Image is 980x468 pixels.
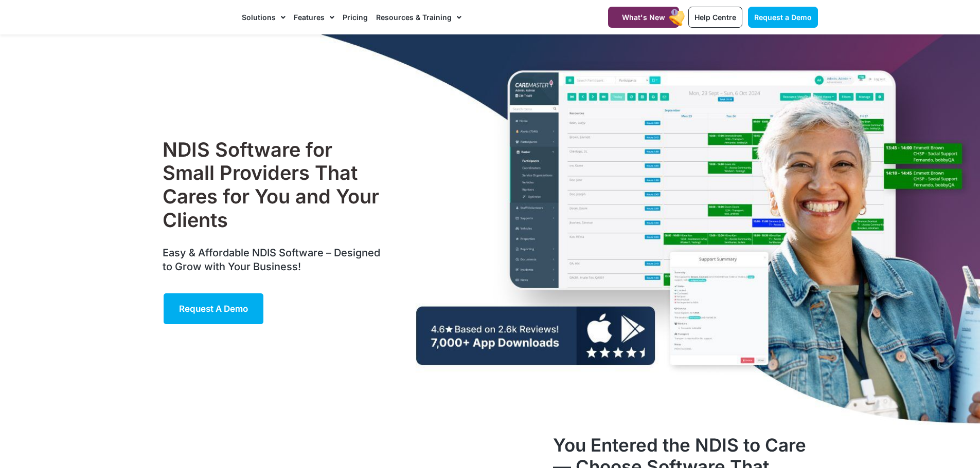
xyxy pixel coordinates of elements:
a: Request a Demo [163,292,264,325]
span: Easy & Affordable NDIS Software – Designed to Grow with Your Business! [163,247,380,273]
span: What's New [622,13,665,22]
span: Request a Demo [179,304,248,314]
a: What's New [608,7,679,28]
h1: NDIS Software for Small Providers That Cares for You and Your Clients [163,138,385,232]
span: Help Centre [694,13,736,22]
img: CareMaster Logo [163,10,232,25]
a: Request a Demo [748,7,818,28]
a: Help Centre [688,7,742,28]
span: Request a Demo [754,13,812,22]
